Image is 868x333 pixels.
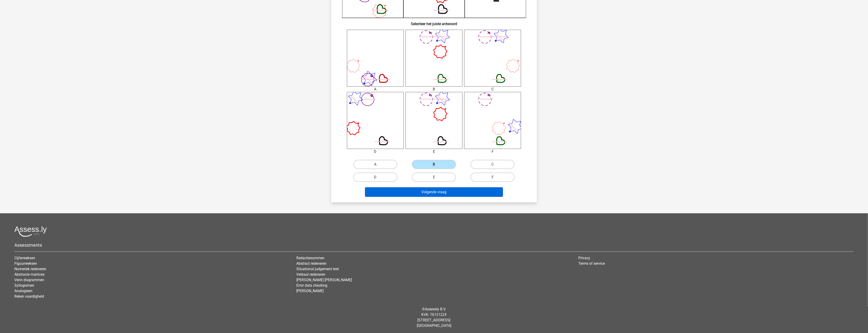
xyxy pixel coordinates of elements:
a: Venn diagrammen [14,278,44,282]
label: F [471,173,515,182]
label: E [412,173,456,182]
a: Reken vaardigheid [14,294,44,299]
a: Abstract redeneren [296,261,326,266]
a: Cijferreeksen [14,256,35,260]
a: Syllogismen [14,283,34,288]
a: Abstracte matrices [14,272,44,277]
div: B [402,87,466,92]
h6: Selecteer het juiste antwoord [339,18,530,26]
div: A [344,87,407,92]
a: Situational judgement test [296,267,339,271]
a: Terms of service [579,261,605,266]
label: A [353,160,397,169]
img: Assessly logo [14,226,47,237]
a: Verbaal redeneren [296,272,325,277]
label: B [412,160,456,169]
a: Privacy [579,256,590,260]
a: Numeriek redeneren [14,267,46,271]
div: D [344,149,407,154]
a: Error data checking [296,283,327,288]
label: C [471,160,515,169]
button: Volgende vraag [365,187,503,197]
a: Figuurreeksen [14,261,37,266]
a: Analogieen [14,289,32,293]
a: Redactiesommen [296,256,324,260]
label: D [353,173,397,182]
div: C [461,87,524,92]
a: Assessly B.V. [425,307,446,311]
h5: Assessments [14,242,854,248]
div: © KVK: 76121224 [STREET_ADDRESS] [GEOGRAPHIC_DATA] [11,303,857,332]
div: F [461,149,524,154]
div: E [402,149,466,154]
a: [PERSON_NAME] [PERSON_NAME] [296,278,352,282]
a: [PERSON_NAME] [296,289,324,293]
